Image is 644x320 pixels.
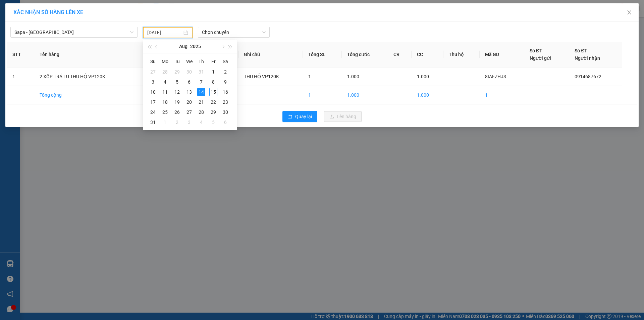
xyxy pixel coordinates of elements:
span: rollback [288,114,292,120]
th: CC [412,42,443,67]
div: 29 [173,68,181,76]
span: 1.000 [347,74,359,79]
td: 2025-08-18 [159,97,171,107]
td: 1.000 [342,86,388,104]
td: 2025-08-06 [183,77,195,87]
div: 22 [209,98,217,106]
button: Close [620,3,639,22]
td: 2025-09-06 [219,117,231,127]
th: Su [147,56,159,67]
td: 2025-08-08 [207,77,219,87]
th: Mo [159,56,171,67]
th: SL [141,42,164,67]
span: Sapa - Hà Tĩnh [14,27,133,37]
div: 8 [209,78,217,86]
div: 26 [173,108,181,116]
span: Số ĐT [530,48,542,53]
td: 2025-08-09 [219,77,231,87]
div: 2 [173,118,181,126]
b: [PERSON_NAME] (Vinh - Sapa) [28,8,101,34]
span: Người gửi [530,55,551,61]
div: 27 [185,108,193,116]
span: Quay lại [295,113,312,120]
td: 2025-08-20 [183,97,195,107]
div: 6 [221,118,229,126]
td: 1 [480,86,524,104]
div: 31 [197,68,205,76]
td: 2025-08-11 [159,87,171,97]
div: 21 [197,98,205,106]
div: 4 [161,78,169,86]
th: Tên hàng [34,42,141,67]
td: 2025-08-31 [147,117,159,127]
td: 2025-09-04 [195,117,207,127]
div: 13 [185,88,193,96]
div: 25 [161,108,169,116]
div: 10 [149,88,157,96]
span: 1 [308,74,311,79]
div: 19 [173,98,181,106]
span: Số ĐT [575,48,587,53]
span: 1.000 [417,74,429,79]
td: 2025-08-27 [183,107,195,117]
input: 14/08/2025 [147,29,182,36]
div: 9 [221,78,229,86]
td: 2025-08-24 [147,107,159,117]
div: 27 [149,68,157,76]
td: 2025-08-22 [207,97,219,107]
td: 2025-07-31 [195,67,207,77]
td: 2025-09-03 [183,117,195,127]
div: 12 [173,88,181,96]
h2: Q316XX8G [4,39,54,50]
td: 2025-08-19 [171,97,183,107]
div: 15 [209,88,217,96]
div: 16 [221,88,229,96]
div: 28 [197,108,205,116]
span: 0914687672 [575,74,601,79]
div: 30 [221,108,229,116]
td: 1 [303,86,342,104]
td: 2025-08-01 [207,67,219,77]
td: 2025-09-05 [207,117,219,127]
th: CR [388,42,412,67]
th: Mã GD [480,42,524,67]
span: 8IAFZHJ3 [485,74,506,79]
td: 1 [7,67,34,86]
th: Tổng cước [342,42,388,67]
button: uploadLên hàng [324,111,362,122]
td: 2025-07-28 [159,67,171,77]
td: 2025-08-30 [219,107,231,117]
td: 2025-08-03 [147,77,159,87]
div: 2 [221,68,229,76]
div: 1 [209,68,217,76]
div: 28 [161,68,169,76]
td: 2025-08-13 [183,87,195,97]
div: 30 [185,68,193,76]
span: Người nhận [575,55,600,61]
div: 1 [161,118,169,126]
td: 2025-08-25 [159,107,171,117]
th: Tu [171,56,183,67]
span: close [627,10,632,15]
td: 2025-08-28 [195,107,207,117]
div: 5 [209,118,217,126]
td: 2025-08-26 [171,107,183,117]
span: XÁC NHẬN SỐ HÀNG LÊN XE [13,9,83,15]
td: 2025-07-30 [183,67,195,77]
td: 2025-07-27 [147,67,159,77]
td: 2025-08-23 [219,97,231,107]
th: Fr [207,56,219,67]
td: 2025-09-01 [159,117,171,127]
div: 14 [197,88,205,96]
div: 29 [209,108,217,116]
td: 2025-08-15 [207,87,219,97]
div: 20 [185,98,193,106]
th: Thu hộ [443,42,480,67]
div: 6 [185,78,193,86]
td: Tổng cộng [34,86,141,104]
div: 3 [185,118,193,126]
span: THU HỘ VP120K [244,74,279,79]
td: 1.000 [412,86,443,104]
div: 3 [149,78,157,86]
td: 2025-08-04 [159,77,171,87]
